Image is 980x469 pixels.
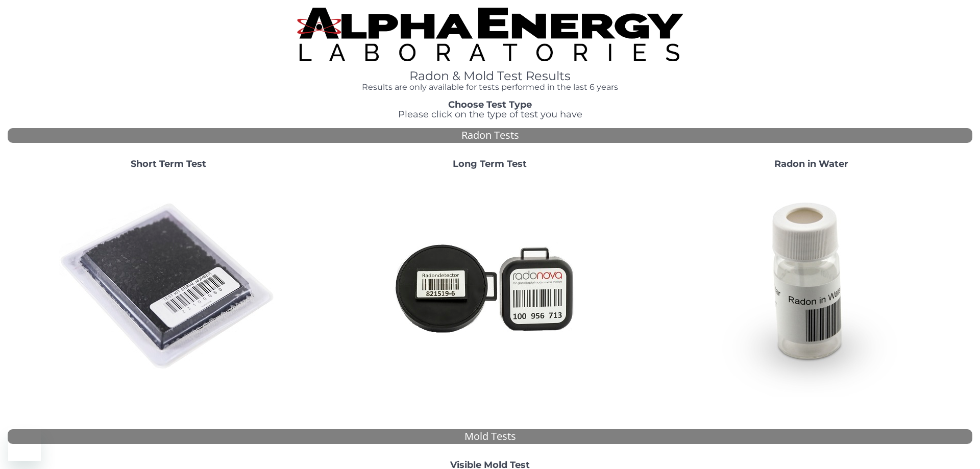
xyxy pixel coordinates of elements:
div: Mold Tests [8,429,972,444]
iframe: Button to launch messaging window [8,428,41,461]
strong: Short Term Test [131,158,206,169]
img: TightCrop.jpg [297,8,683,61]
h1: Radon & Mold Test Results [297,69,683,83]
div: Radon Tests [8,128,972,143]
img: Radtrak2vsRadtrak3.jpg [380,177,600,397]
span: Please click on the type of test you have [398,109,582,120]
img: RadoninWater.jpg [702,177,921,397]
strong: Long Term Test [453,158,527,169]
strong: Choose Test Type [448,99,532,110]
img: ShortTerm.jpg [59,177,278,397]
strong: Radon in Water [774,158,848,169]
h4: Results are only available for tests performed in the last 6 years [297,83,683,92]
